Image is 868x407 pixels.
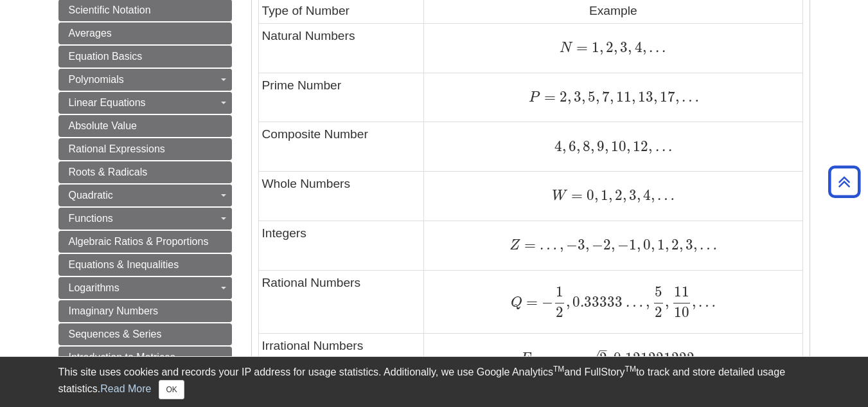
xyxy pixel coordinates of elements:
span: , [679,236,683,253]
span: Logarithms [69,282,120,293]
span: 2 [556,303,563,321]
span: , [610,88,614,105]
span: − [563,236,578,253]
span: , [665,293,669,311]
span: Rational Expressions [69,143,165,154]
span: . [557,349,563,366]
a: Logarithms [58,277,232,299]
span: , [607,349,611,366]
span: 11 [674,283,689,300]
a: Read More [100,383,151,394]
span: 5 [655,283,662,300]
span: W [552,189,567,203]
span: , [585,236,589,253]
span: , [605,138,608,155]
span: , [611,236,615,253]
span: F [520,352,531,366]
a: Imaginary Numbers [58,300,232,322]
span: . [652,138,659,155]
span: , [628,39,632,56]
span: Absolute Value [69,120,137,131]
span: Averages [69,28,112,39]
span: 3 [617,39,628,56]
span: Introduction to Matrices [69,352,175,363]
span: = [522,293,538,311]
span: , [566,293,570,311]
sup: TM [625,365,636,374]
span: , [637,236,641,253]
span: , [563,349,570,366]
span: 1 [629,236,637,253]
span: . [659,39,666,56]
span: … [696,293,716,311]
td: Rational Numbers [258,270,424,333]
span: 3 [578,236,585,253]
div: This site uses cookies and records your IP address for usage statistics. Additionally, we use Goo... [58,365,810,399]
span: 3 [626,186,637,204]
span: P [529,91,540,105]
span: 4 [554,138,562,155]
a: Equation Basics [58,46,232,68]
span: 2 [556,88,567,105]
a: Functions [58,208,232,230]
button: Close [159,380,184,399]
span: , [648,138,652,155]
span: . [551,349,557,366]
span: – [599,341,607,359]
span: 3 [571,88,581,105]
td: Integers [258,221,424,270]
span: 1 [588,39,599,56]
span: 6 [566,138,576,155]
span: 2 [669,236,679,253]
span: 2 [603,39,614,56]
span: , [608,186,612,204]
span: , [567,88,571,105]
span: 17 [657,88,675,105]
span: 7 [599,88,610,105]
span: Polynomials [69,74,124,85]
span: . [659,138,666,155]
span: … [655,186,675,204]
span: 3 [683,236,693,253]
a: Rational Expressions [58,138,232,160]
span: Roots & Radicals [69,167,148,177]
span: , [562,138,566,155]
span: , [642,39,646,56]
span: , [576,138,580,155]
span: , [596,88,599,105]
span: = [531,349,547,366]
a: Algebraic Ratios & Proportions [58,231,232,253]
span: 1 [655,236,665,253]
span: 2 [655,303,662,321]
span: 0.121221222... [611,349,706,366]
a: Equations & Inequalities [58,254,232,276]
span: 0 [583,186,594,204]
span: , [693,236,697,253]
span: 4 [641,186,651,204]
span: Scientific Notation [69,5,151,15]
span: Equation Basics [69,51,143,62]
span: , [614,39,617,56]
td: Prime Number [258,73,424,122]
td: Whole Numbers [258,172,424,221]
span: Functions [69,213,113,224]
td: Composite Number [258,122,424,172]
span: 2 [603,236,611,253]
span: , [643,293,650,311]
span: Q [511,296,522,310]
span: 10 [608,138,626,155]
span: 0.33333 [570,293,623,311]
span: . [547,349,551,366]
span: Equations & Inequalities [69,259,179,270]
span: … [623,293,642,311]
span: , [626,138,630,155]
span: 9 [594,138,605,155]
span: 10 [674,303,689,321]
span: − [615,236,629,253]
span: , [557,236,563,253]
span: , [675,88,679,105]
span: 0 [641,236,651,253]
span: = [567,186,583,204]
span: , [599,39,603,56]
span: Quadratic [69,190,113,201]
